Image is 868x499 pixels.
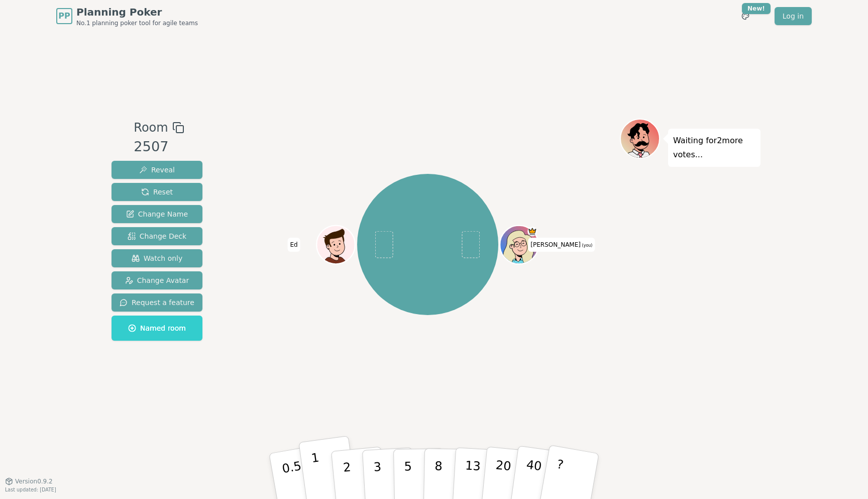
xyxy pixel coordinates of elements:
button: Change Name [112,205,202,223]
div: 2507 [134,137,184,157]
a: PPPlanning PokerNo.1 planning poker tool for agile teams [56,5,198,27]
button: Request a feature [112,293,202,312]
span: Click to change your name [528,238,595,252]
span: Last updated: [DATE] [5,487,56,492]
button: New! [736,7,754,25]
span: No.1 planning poker tool for agile teams [76,19,198,27]
button: Click to change your avatar [501,227,537,263]
span: Version 0.9.2 [15,477,53,485]
span: Room [134,119,168,137]
span: Planning Poker [76,5,198,19]
span: Click to change your name [287,238,300,252]
p: Waiting for 2 more votes... [673,134,755,162]
button: Reset [112,183,202,201]
button: Change Deck [112,227,202,245]
span: Change Deck [128,231,186,241]
button: Watch only [112,249,202,267]
button: Named room [112,316,202,341]
span: Reset [141,187,173,197]
button: Change Avatar [112,271,202,289]
span: Change Avatar [125,275,189,285]
span: Request a feature [120,297,194,308]
button: Version0.9.2 [5,477,53,485]
span: Reveal [139,165,175,175]
span: Named room [128,323,186,333]
button: Reveal [112,161,202,179]
div: New! [742,3,771,14]
span: Watch only [132,253,183,263]
span: (you) [581,243,593,248]
a: Log in [775,7,812,25]
span: Change Name [126,209,188,219]
span: PP [58,10,70,22]
span: Olga is the host [528,227,537,236]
